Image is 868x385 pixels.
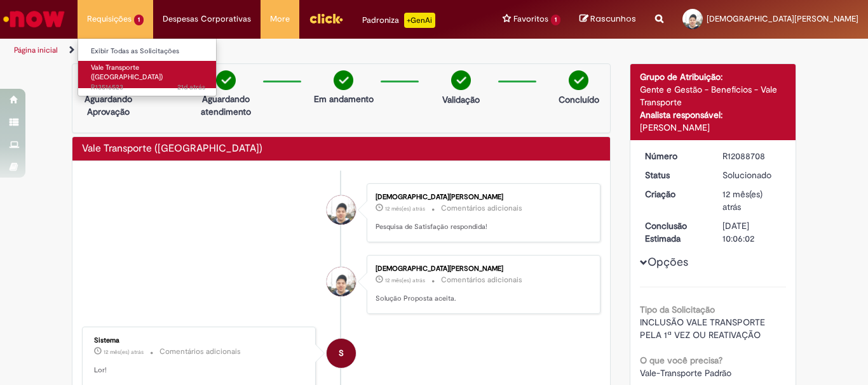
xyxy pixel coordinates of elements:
b: Tipo da Solicitação [640,304,715,315]
div: Gente e Gestão - Benefícios - Vale Transporte [640,83,787,108]
span: 12 mês(es) atrás [385,277,425,284]
p: Validação [442,93,480,106]
img: check-circle-green.png [216,70,236,90]
span: Rascunhos [590,13,636,25]
p: Concluído [559,93,599,106]
time: 06/10/2024 15:00:16 [722,188,763,212]
div: Solucionado [722,169,782,181]
div: [DEMOGRAPHIC_DATA][PERSON_NAME] [376,265,587,273]
img: check-circle-green.png [569,70,588,90]
div: System [327,339,356,368]
span: S [339,338,344,369]
span: 1 [134,15,144,25]
span: 1 [551,15,560,25]
a: Página inicial [14,45,58,55]
span: Requisições [87,13,132,25]
a: Exibir Todas as Solicitações [78,44,218,58]
img: ServiceNow [1,6,67,32]
div: [DEMOGRAPHIC_DATA][PERSON_NAME] [376,193,587,201]
div: Grupo de Atribuição: [640,70,787,83]
span: INCLUSÃO VALE TRANSPORTE PELA 1ª VEZ OU REATIVAÇÃO [640,316,768,341]
dt: Número [635,150,714,162]
time: 11/10/2024 21:49:19 [385,277,425,284]
div: [PERSON_NAME] [640,121,787,134]
a: Aberto R13516523 : Vale Transporte (VT) [78,61,218,88]
div: Cristiano Da Silva Paiva [327,267,356,296]
time: 10/09/2025 16:19:10 [177,82,205,92]
span: 12 mês(es) atrás [104,348,144,356]
div: Analista responsável: [640,108,787,121]
small: Comentários adicionais [159,346,241,357]
div: Sistema [94,337,306,344]
span: Vale-Transporte Padrão [640,367,731,379]
div: [DATE] 10:06:02 [722,219,782,245]
div: 06/10/2024 15:00:16 [722,188,782,213]
a: Rascunhos [580,13,636,25]
p: Aguardando Aprovação [78,93,139,118]
ul: Requisições [78,38,217,96]
img: check-circle-green.png [334,70,353,90]
img: click_logo_yellow_360x200.png [309,9,343,28]
div: Cristiano Da Silva Paiva [327,195,356,225]
div: R12088708 [722,150,782,162]
time: 08/10/2024 16:53:58 [104,348,144,356]
dt: Criação [635,188,714,200]
p: Em andamento [314,93,374,105]
b: O que você precisa? [640,355,722,366]
p: Aguardando atendimento [195,93,257,118]
span: Vale Transporte ([GEOGRAPHIC_DATA]) [91,63,163,82]
p: +GenAi [404,13,435,28]
img: check-circle-green.png [451,70,471,90]
dt: Status [635,169,714,181]
span: 12 mês(es) atrás [385,205,425,212]
span: 12 mês(es) atrás [722,188,763,212]
span: R13516523 [91,82,205,93]
time: 11/10/2024 21:49:46 [385,205,425,212]
p: Pesquisa de Satisfação respondida! [376,222,587,232]
small: Comentários adicionais [441,203,522,214]
ul: Trilhas de página [10,39,569,62]
dt: Conclusão Estimada [635,219,714,245]
div: Padroniza [362,13,435,28]
span: Favoritos [513,13,548,25]
span: More [270,13,290,25]
span: 21d atrás [177,82,205,92]
small: Comentários adicionais [441,275,522,285]
span: [DEMOGRAPHIC_DATA][PERSON_NAME] [707,13,858,24]
h2: Vale Transporte (VT) Histórico de tíquete [82,143,262,155]
span: Despesas Corporativas [163,13,251,25]
p: Solução Proposta aceita. [376,294,587,304]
